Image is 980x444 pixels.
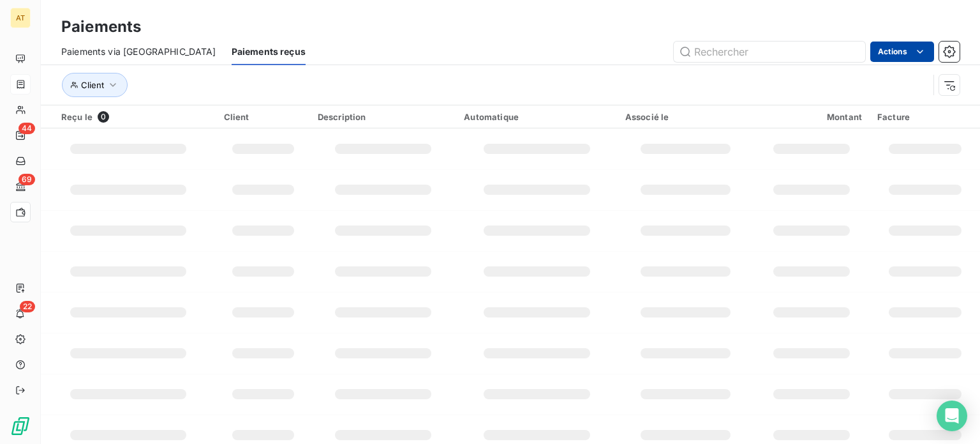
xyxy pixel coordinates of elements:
span: 44 [19,123,35,134]
div: Description [318,112,449,122]
div: Associé le [625,112,746,122]
div: Montant [761,112,862,122]
div: Automatique [464,112,610,122]
h3: Paiements [61,15,141,38]
span: 69 [19,174,35,185]
input: Rechercher [674,42,865,62]
div: Facture [877,112,972,122]
span: 0 [98,111,109,123]
div: Client [224,112,302,122]
span: 22 [20,301,35,312]
button: Client [62,73,128,97]
button: Actions [870,42,934,62]
img: Logo LeanPay [10,416,31,436]
div: Open Intercom Messenger [937,401,967,431]
div: Reçu le [61,111,209,123]
span: Client [81,80,104,90]
span: Paiements via [GEOGRAPHIC_DATA] [61,45,216,58]
span: Paiements reçus [232,45,306,58]
div: AT [10,8,31,28]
